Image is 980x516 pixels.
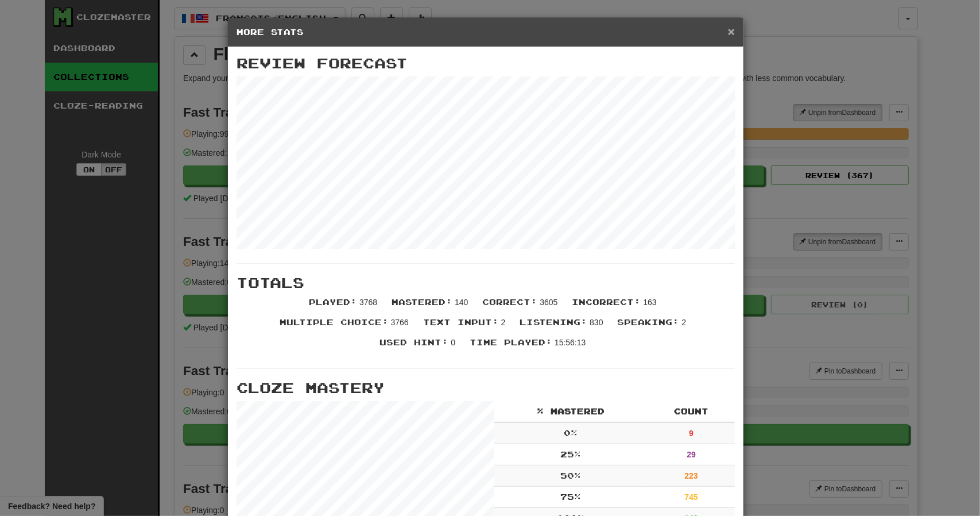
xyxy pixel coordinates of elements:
[470,337,552,347] span: Time Played :
[386,296,477,317] li: 140
[567,296,665,317] li: 163
[392,297,452,307] span: Mastered :
[728,25,735,38] span: ×
[685,471,698,480] strong: 223
[303,296,386,317] li: 3768
[572,297,641,307] span: Incorrect :
[728,25,735,37] button: Close
[520,317,587,327] span: Listening :
[494,487,648,508] td: 75 %
[685,492,698,502] strong: 745
[309,297,357,307] span: Played :
[494,465,648,487] td: 50 %
[274,317,417,337] li: 3766
[648,401,735,422] th: Count
[379,337,448,347] span: Used Hint :
[237,56,735,71] h3: Review Forecast
[689,429,694,438] strong: 9
[374,337,464,357] li: 0
[417,317,514,337] li: 2
[280,317,389,327] span: Multiple Choice :
[494,401,648,422] th: % Mastered
[612,317,695,337] li: 2
[423,317,499,327] span: Text Input :
[514,317,611,337] li: 830
[494,422,648,444] td: 0 %
[483,297,538,307] span: Correct :
[687,450,696,459] strong: 29
[494,444,648,465] td: 25 %
[464,337,594,357] li: 15:56:13
[618,317,680,327] span: Speaking :
[237,26,735,38] h5: More Stats
[477,296,567,317] li: 3605
[237,275,735,290] h3: Totals
[237,380,735,395] h3: Cloze Mastery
